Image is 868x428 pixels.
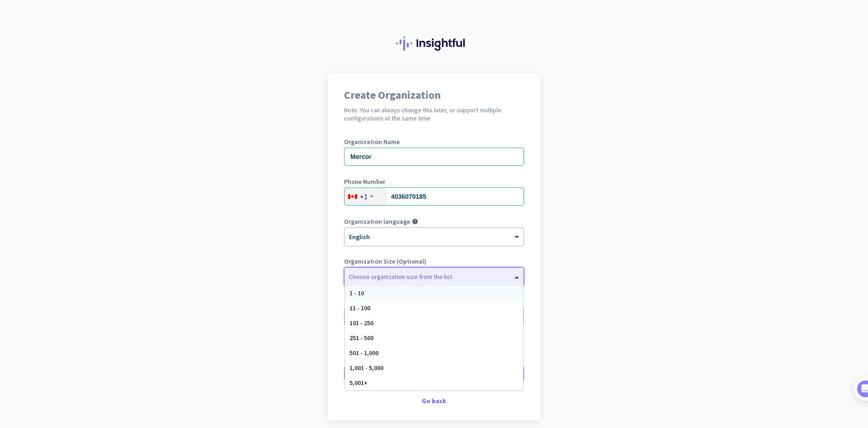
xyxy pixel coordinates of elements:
label: Organization Time Zone [344,298,524,304]
img: Insightful [396,36,472,51]
div: +1 [360,192,368,201]
h1: Create Organization [344,90,524,101]
label: Organization Size (Optional) [344,258,524,264]
span: 101 - 250 [349,319,373,327]
label: Organization Name [344,139,524,145]
input: What is the name of your organization? [344,148,524,166]
label: Organization language [344,218,410,225]
span: 251 - 500 [349,334,373,342]
div: Go back [344,398,524,404]
span: 11 - 100 [349,304,370,312]
h2: Note: You can always change this later, or support multiple configurations at the same time [344,106,524,122]
label: Phone Number [344,178,524,185]
div: Options List [345,286,523,390]
input: 506-234-5678 [344,188,524,206]
span: 1 - 10 [349,289,364,297]
span: 501 - 1,000 [349,349,378,357]
span: 5,001+ [349,379,368,387]
button: Create Organization [344,365,524,381]
i: help [412,218,418,225]
span: 1,001 - 5,000 [349,364,383,372]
